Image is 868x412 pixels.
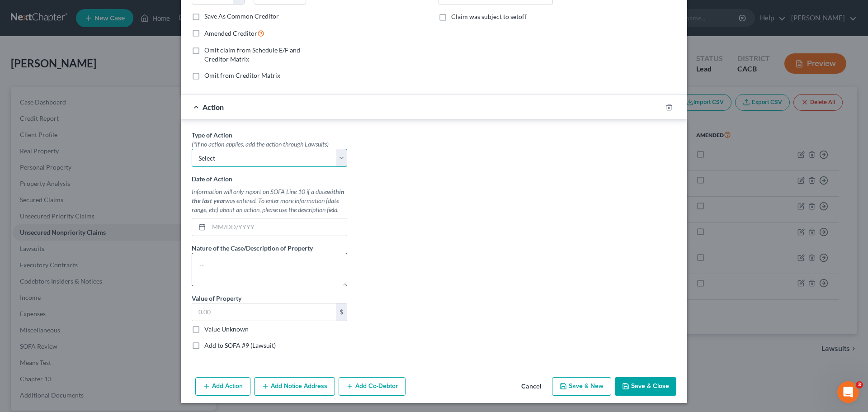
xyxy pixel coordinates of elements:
[204,46,300,63] span: Omit claim from Schedule E/F and Creditor Matrix
[195,377,250,396] button: Add Action
[192,131,232,139] span: Type of Action
[856,381,863,388] span: 3
[254,377,335,396] button: Add Notice Address
[192,140,347,149] div: (*If no action applies, add the action through Lawsuits)
[204,341,276,350] label: Add to SOFA #9 (Lawsuit)
[192,294,241,303] label: Value of Property
[837,381,859,403] iframe: Intercom live chat
[615,377,676,396] button: Save & Close
[204,325,249,334] label: Value Unknown
[192,187,347,214] div: Information will only report on SOFA Line 10 if a date was entered. To enter more information (da...
[192,243,313,253] label: Nature of the Case/Description of Property
[204,29,257,37] span: Amended Creditor
[204,12,279,21] label: Save As Common Creditor
[192,303,336,321] input: 0.00
[339,377,406,396] button: Add Co-Debtor
[204,71,280,79] span: Omit from Creditor Matrix
[514,378,548,396] button: Cancel
[451,13,527,20] span: Claim was subject to setoff
[209,218,347,236] input: MM/DD/YYYY
[192,174,232,184] label: Date of Action
[336,303,347,321] div: $
[203,103,224,111] span: Action
[552,377,611,396] button: Save & New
